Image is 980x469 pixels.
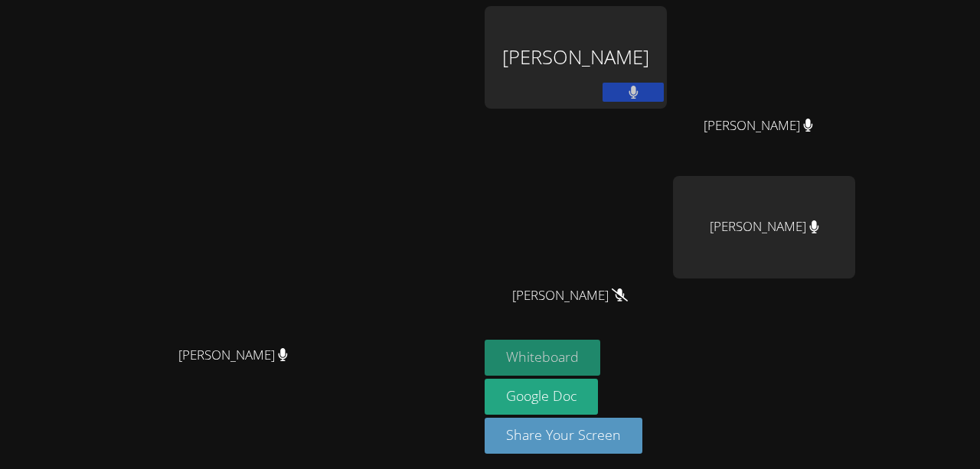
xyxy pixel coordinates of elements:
div: [PERSON_NAME] [485,6,667,109]
span: [PERSON_NAME] [512,285,628,307]
button: Whiteboard [485,340,600,376]
span: [PERSON_NAME] [704,115,813,137]
div: [PERSON_NAME] [673,176,855,278]
button: Share Your Screen [485,418,642,454]
a: Google Doc [485,379,598,415]
span: [PERSON_NAME] [178,344,288,366]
